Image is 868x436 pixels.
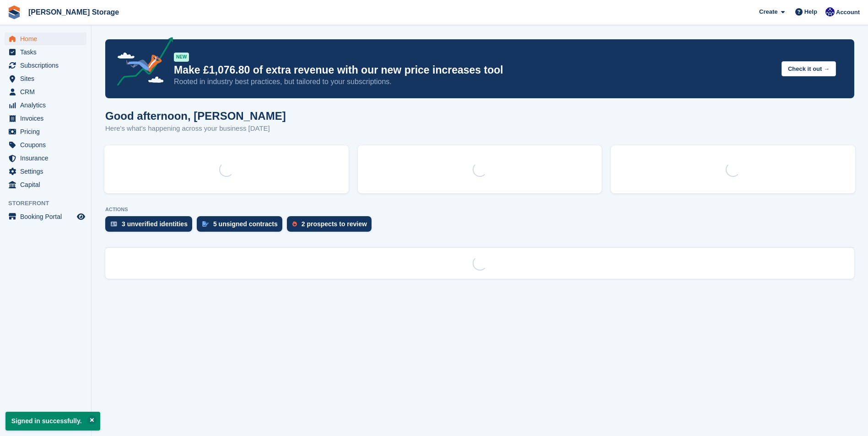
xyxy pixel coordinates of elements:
[202,221,209,227] img: contract_signature_icon-13c848040528278c33f63329250d36e43548de30e8caae1d1a13099fd9432cc5.svg
[20,59,75,72] span: Subscriptions
[109,37,173,89] img: price-adjustments-announcement-icon-8257ccfd72463d97f412b2fc003d46551f7dbcb40ab6d574587a9cd5c0d94...
[5,210,86,223] a: menu
[25,5,123,20] a: [PERSON_NAME] Storage
[5,178,86,191] a: menu
[105,123,286,134] p: Here's what's happening across your business [DATE]
[20,46,75,58] span: Tasks
[302,220,367,228] div: 2 prospects to review
[174,77,774,87] p: Rooted in industry best practices, but tailored to your subscriptions.
[825,7,835,16] img: Ross Watt
[20,125,75,138] span: Pricing
[5,125,86,138] a: menu
[20,112,75,125] span: Invoices
[174,53,189,62] div: NEW
[20,165,75,178] span: Settings
[5,152,86,165] a: menu
[174,64,774,77] p: Make £1,076.80 of extra revenue with our new price increases tool
[7,5,21,19] img: stora-icon-8386f47178a22dfd0bd8f6a31ec36ba5ce8667c1dd55bd0f319d3a0aa187defe.svg
[5,59,86,72] a: menu
[20,152,75,165] span: Insurance
[75,211,86,222] a: Preview store
[122,220,188,228] div: 3 unverified identities
[836,8,860,17] span: Account
[292,221,297,227] img: prospect-51fa495bee0391a8d652442698ab0144808aea92771e9ea1ae160a38d050c398.svg
[105,110,286,122] h1: Good afternoon, [PERSON_NAME]
[20,210,75,223] span: Booking Portal
[5,165,86,178] a: menu
[105,207,854,213] p: ACTIONS
[287,216,376,236] a: 2 prospects to review
[5,32,86,45] a: menu
[804,7,817,16] span: Help
[5,112,86,125] a: menu
[5,46,86,58] a: menu
[759,7,777,16] span: Create
[197,216,287,236] a: 5 unsigned contracts
[213,220,278,228] div: 5 unsigned contracts
[20,99,75,112] span: Analytics
[5,138,86,151] a: menu
[5,412,100,431] p: Signed in successfully.
[782,61,836,76] button: Check it out →
[20,32,75,45] span: Home
[5,99,86,112] a: menu
[8,199,91,208] span: Storefront
[105,216,197,236] a: 3 unverified identities
[20,72,75,85] span: Sites
[20,178,75,191] span: Capital
[111,221,117,227] img: verify_identity-adf6edd0f0f0b5bbfe63781bf79b02c33cf7c696d77639b501bdc392416b5a36.svg
[5,72,86,85] a: menu
[20,138,75,151] span: Coupons
[5,85,86,98] a: menu
[20,85,75,98] span: CRM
